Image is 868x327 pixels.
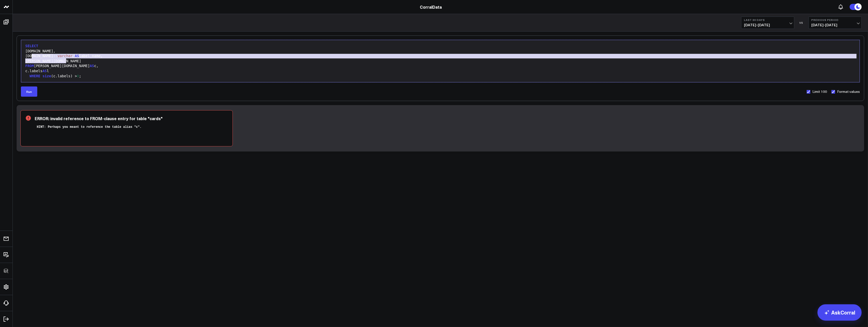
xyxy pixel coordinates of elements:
[25,64,34,68] span: FROM
[811,18,859,21] b: Previous Period
[24,69,857,74] div: c.labels l
[57,54,72,58] span: varchar
[77,74,79,78] span: 0
[24,59,857,64] div: [PERSON_NAME][DOMAIN_NAME]
[24,64,857,69] div: [PERSON_NAME][DOMAIN_NAME] c,
[24,54,857,59] div: [DOMAIN_NAME]:: label_name,
[42,69,47,73] span: AS
[831,90,860,94] label: Format values
[42,74,51,78] span: size
[75,54,79,58] span: AS
[811,23,859,27] span: [DATE] - [DATE]
[90,64,94,68] span: AS
[744,18,791,21] b: Last 30 Days
[24,49,857,54] div: [DOMAIN_NAME],
[35,116,227,121] div: ERROR: invalid reference to FROM-clause entry for table "cards"
[24,74,857,79] div: (c.labels) > ;
[806,90,827,94] label: Limit 100
[25,44,38,48] span: SELECT
[744,23,791,27] span: [DATE] - [DATE]
[797,21,806,24] div: VS
[35,123,227,131] div: HINT: Perhaps you meant to reference the table alias "c".
[809,17,862,29] button: Previous Period[DATE]-[DATE]
[420,4,442,10] a: CorralData
[817,304,862,321] a: AskCorral
[741,17,794,29] button: Last 30 Days[DATE]-[DATE]
[30,74,40,78] span: WHERE
[21,86,37,97] button: Run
